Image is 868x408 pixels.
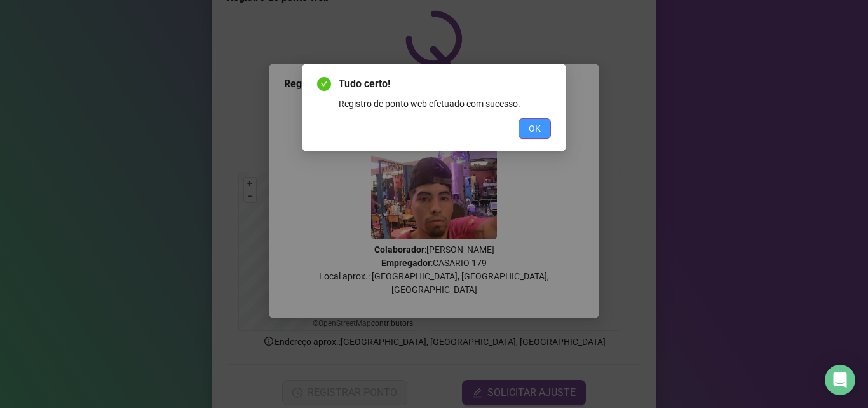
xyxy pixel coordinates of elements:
div: Registro de ponto web efetuado com sucesso. [339,97,551,111]
span: check-circle [317,77,331,91]
button: OK [519,118,551,139]
div: Open Intercom Messenger [825,365,855,395]
span: Tudo certo! [339,76,551,92]
span: OK [529,122,541,136]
